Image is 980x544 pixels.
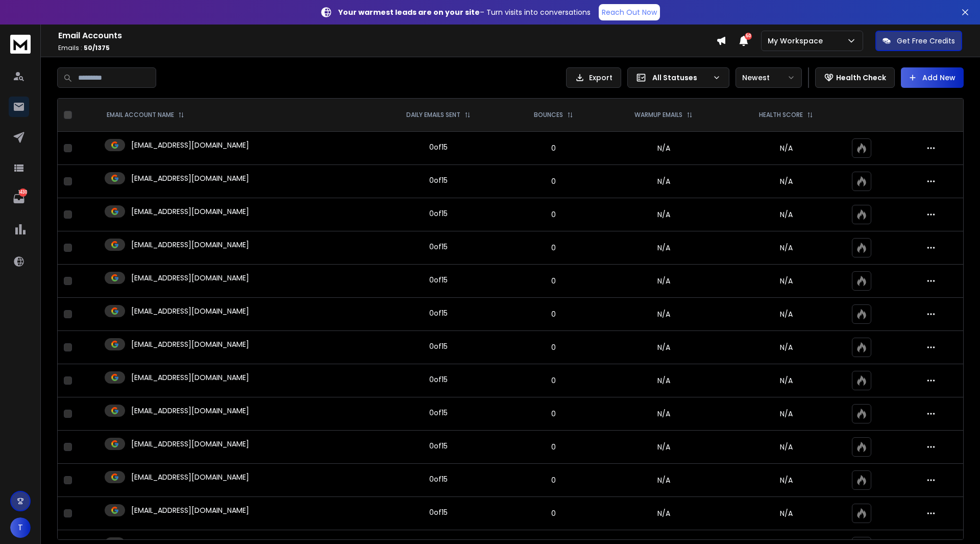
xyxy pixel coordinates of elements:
[601,497,727,530] td: N/A
[733,309,840,319] p: N/A
[10,35,31,54] img: logo
[733,276,840,286] p: N/A
[429,507,448,517] div: 0 of 15
[84,43,110,52] span: 50 / 1375
[131,505,249,515] p: [EMAIL_ADDRESS][DOMAIN_NAME]
[759,111,803,119] p: HEALTH SCORE
[429,208,448,219] div: 0 of 15
[601,298,727,331] td: N/A
[768,36,827,46] p: My Workspace
[429,374,448,385] div: 0 of 15
[513,143,595,153] p: 0
[107,111,184,119] div: EMAIL ACCOUNT NAME
[19,188,27,197] p: 1430
[58,44,716,52] p: Emails :
[513,276,595,286] p: 0
[733,442,840,452] p: N/A
[602,7,657,17] p: Reach Out Now
[513,375,595,386] p: 0
[733,243,840,253] p: N/A
[601,132,727,165] td: N/A
[513,309,595,319] p: 0
[429,275,448,285] div: 0 of 15
[733,409,840,419] p: N/A
[815,67,895,88] button: Health Check
[429,474,448,484] div: 0 of 15
[513,243,595,253] p: 0
[836,73,886,83] p: Health Check
[131,240,249,250] p: [EMAIL_ADDRESS][DOMAIN_NAME]
[513,442,595,452] p: 0
[10,517,31,538] button: T
[601,198,727,231] td: N/A
[901,67,964,88] button: Add New
[429,341,448,351] div: 0 of 15
[429,441,448,451] div: 0 of 15
[601,464,727,497] td: N/A
[513,209,595,220] p: 0
[429,308,448,318] div: 0 of 15
[131,406,249,416] p: [EMAIL_ADDRESS][DOMAIN_NAME]
[601,231,727,265] td: N/A
[131,206,249,217] p: [EMAIL_ADDRESS][DOMAIN_NAME]
[733,209,840,220] p: N/A
[733,342,840,352] p: N/A
[9,188,29,209] a: 1430
[131,273,249,283] p: [EMAIL_ADDRESS][DOMAIN_NAME]
[736,67,802,88] button: Newest
[513,176,595,186] p: 0
[513,409,595,419] p: 0
[131,472,249,482] p: [EMAIL_ADDRESS][DOMAIN_NAME]
[566,67,621,88] button: Export
[131,173,249,183] p: [EMAIL_ADDRESS][DOMAIN_NAME]
[601,364,727,397] td: N/A
[429,142,448,152] div: 0 of 15
[601,165,727,198] td: N/A
[58,30,716,42] h1: Email Accounts
[338,7,480,17] strong: Your warmest leads are on your site
[733,375,840,386] p: N/A
[634,111,682,119] p: WARMUP EMAILS
[897,36,955,46] p: Get Free Credits
[513,508,595,518] p: 0
[131,140,249,150] p: [EMAIL_ADDRESS][DOMAIN_NAME]
[513,342,595,352] p: 0
[733,176,840,186] p: N/A
[338,7,591,17] p: – Turn visits into conversations
[745,33,752,40] span: 50
[131,339,249,349] p: [EMAIL_ADDRESS][DOMAIN_NAME]
[733,143,840,153] p: N/A
[131,306,249,316] p: [EMAIL_ADDRESS][DOMAIN_NAME]
[733,508,840,518] p: N/A
[599,4,660,20] a: Reach Out Now
[131,372,249,383] p: [EMAIL_ADDRESS][DOMAIN_NAME]
[429,408,448,418] div: 0 of 15
[875,31,962,51] button: Get Free Credits
[406,111,460,119] p: DAILY EMAILS SENT
[429,242,448,252] div: 0 of 15
[601,431,727,464] td: N/A
[733,475,840,485] p: N/A
[601,265,727,298] td: N/A
[601,331,727,364] td: N/A
[131,439,249,449] p: [EMAIL_ADDRESS][DOMAIN_NAME]
[429,175,448,185] div: 0 of 15
[534,111,563,119] p: BOUNCES
[652,73,708,83] p: All Statuses
[513,475,595,485] p: 0
[601,397,727,431] td: N/A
